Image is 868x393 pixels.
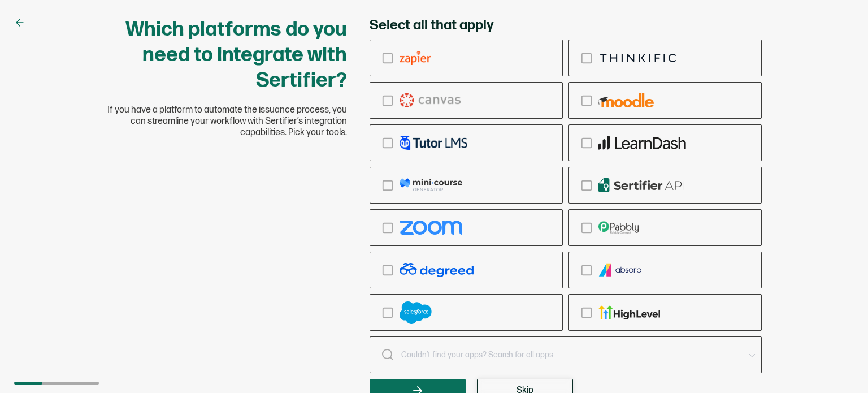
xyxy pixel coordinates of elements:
[598,263,643,277] img: absorb
[598,51,678,65] img: thinkific
[598,93,654,107] img: moodle
[400,178,462,192] img: mcg
[106,17,347,93] h1: Which platforms do you need to integrate with Sertifier?
[370,336,762,373] input: Couldn’t find your apps? Search for all apps
[400,263,474,277] img: degreed
[400,136,467,150] img: tutor
[598,305,660,319] img: gohighlevel
[370,40,762,331] div: checkbox-group
[598,178,685,192] img: api
[400,221,462,235] img: zoom
[400,51,431,65] img: zapier
[400,301,432,324] img: salesforce
[811,339,868,393] iframe: Chat Widget
[370,17,493,34] span: Select all that apply
[598,136,686,150] img: learndash
[598,221,639,235] img: pabbly
[400,93,461,107] img: canvas
[106,105,347,139] span: If you have a platform to automate the issuance process, you can streamline your workflow with Se...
